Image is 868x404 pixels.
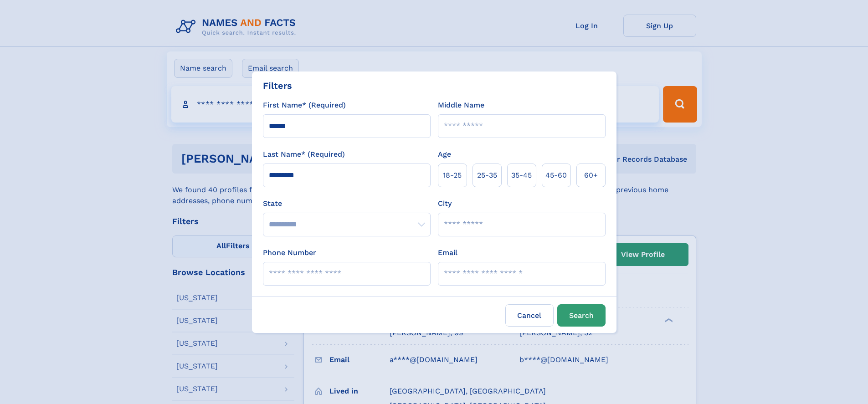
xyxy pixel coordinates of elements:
label: Email [438,247,457,258]
label: Middle Name [438,100,484,111]
span: 18‑25 [443,170,462,181]
label: State [263,198,431,209]
label: Age [438,149,451,160]
span: 35‑45 [511,170,532,181]
div: Filters [263,79,292,92]
label: Cancel [505,304,554,327]
label: Last Name* (Required) [263,149,345,160]
label: Phone Number [263,247,316,258]
span: 60+ [584,170,598,181]
label: First Name* (Required) [263,100,346,111]
label: City [438,198,452,209]
span: 45‑60 [545,170,567,181]
button: Search [557,304,606,327]
span: 25‑35 [477,170,497,181]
